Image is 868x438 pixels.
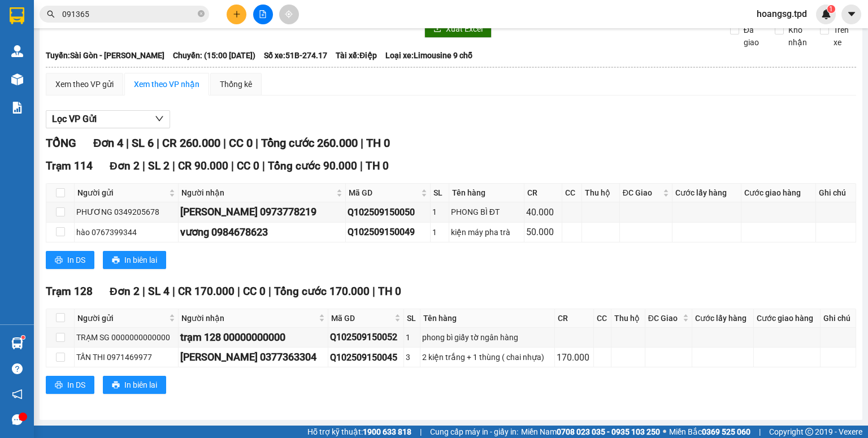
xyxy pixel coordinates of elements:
span: | [142,285,145,298]
div: 40.000 [526,205,560,219]
span: CR 90.000 [178,159,228,172]
div: PHƯƠNG 0349205678 [76,206,176,218]
span: Mã GD [349,187,419,199]
td: Q102509150052 [328,328,404,348]
div: Xem theo VP nhận [134,78,199,90]
div: Xem theo VP gửi [55,78,114,90]
span: CC 0 [243,285,266,298]
span: file-add [259,10,267,18]
span: message [12,414,23,425]
span: | [255,136,258,150]
strong: 0708 023 035 - 0935 103 250 [557,427,660,436]
span: | [237,285,240,298]
div: 1 [432,206,446,218]
th: Ghi chú [816,184,856,202]
img: logo-vxr [10,7,24,24]
div: [PERSON_NAME] 0377363304 [180,349,325,365]
span: | [172,159,175,172]
button: printerIn biên lai [103,251,166,269]
td: Q102509150049 [346,223,431,242]
th: SL [404,309,420,328]
button: file-add [253,5,273,24]
td: Q102509150050 [346,202,431,222]
span: | [126,136,129,150]
span: Người gửi [77,187,167,199]
span: caret-down [847,9,857,19]
span: Tổng cước 170.000 [274,285,370,298]
button: plus [227,5,246,24]
div: Q102509150045 [330,350,402,365]
span: Miền Nam [521,426,660,438]
sup: 1 [827,5,835,13]
span: | [157,136,159,150]
th: CR [524,184,562,202]
span: SL 6 [132,136,154,150]
span: question-circle [12,363,23,374]
img: solution-icon [11,102,23,114]
strong: 1900 633 818 [363,427,411,436]
span: hoangsg.tpd [748,7,816,21]
span: Loại xe: Limousine 9 chỗ [385,49,472,62]
td: Q102509150045 [328,348,404,367]
img: warehouse-icon [11,337,23,349]
div: Thống kê [220,78,252,90]
span: Tổng cước 90.000 [268,159,357,172]
span: SL 2 [148,159,170,172]
th: CC [562,184,582,202]
span: Cung cấp máy in - giấy in: [430,426,518,438]
span: | [759,426,761,438]
span: Người nhận [181,312,316,324]
span: CC 0 [229,136,253,150]
span: In biên lai [124,254,157,266]
span: Tổng cước 260.000 [261,136,358,150]
span: In DS [67,379,85,391]
span: copyright [805,428,813,436]
button: downloadXuất Excel [424,20,492,38]
span: Lọc VP Gửi [52,112,97,126]
button: printerIn DS [46,251,94,269]
span: | [360,159,363,172]
span: Trạm 128 [46,285,93,298]
span: Đơn 4 [93,136,123,150]
th: Cước giao hàng [754,309,821,328]
span: | [420,426,422,438]
span: In DS [67,254,85,266]
span: CR 260.000 [162,136,220,150]
th: Cước lấy hàng [692,309,754,328]
span: | [268,285,271,298]
sup: 1 [21,336,25,339]
th: Cước lấy hàng [672,184,741,202]
th: Cước giao hàng [741,184,817,202]
div: phong bì giấy tờ ngân hàng [422,331,553,344]
div: Q102509150050 [348,205,428,219]
span: TH 0 [378,285,401,298]
button: Lọc VP Gửi [46,110,170,128]
span: printer [112,256,120,265]
span: | [223,136,226,150]
span: Chuyến: (15:00 [DATE]) [173,49,255,62]
div: Q102509150052 [330,330,402,344]
button: caret-down [841,5,861,24]
th: Ghi chú [821,309,856,328]
img: warehouse-icon [11,73,23,85]
img: icon-new-feature [821,9,831,19]
strong: 0369 525 060 [702,427,750,436]
div: TẤN THI 0971469977 [76,351,176,363]
span: Kho nhận [784,24,811,49]
span: Đơn 2 [110,285,140,298]
span: close-circle [198,9,205,20]
div: 170.000 [557,350,592,365]
div: PHONG BÌ ĐT [451,206,523,218]
div: 1 [432,226,446,238]
span: Mã GD [331,312,392,324]
span: | [361,136,363,150]
button: aim [279,5,299,24]
div: kiện máy pha trà [451,226,523,238]
span: Trạm 114 [46,159,93,172]
span: printer [112,381,120,390]
span: printer [55,256,63,265]
span: ⚪️ [663,430,666,434]
div: hào 0767399344 [76,226,176,238]
th: Thu hộ [611,309,645,328]
span: ĐC Giao [623,187,661,199]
